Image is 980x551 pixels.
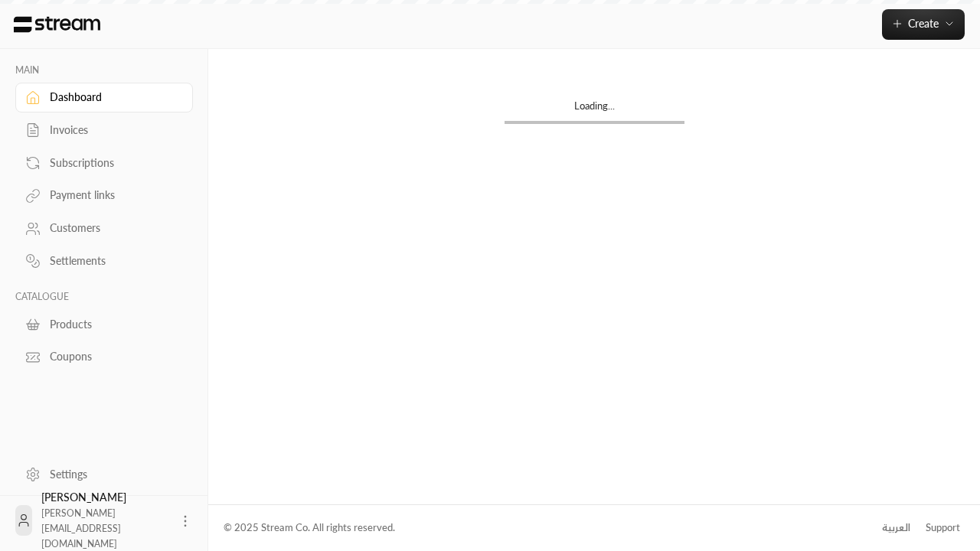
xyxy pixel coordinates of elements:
[41,507,121,549] span: [PERSON_NAME][EMAIL_ADDRESS][DOMAIN_NAME]
[15,116,193,145] a: Invoices
[882,520,910,536] div: العربية
[50,90,174,105] div: Dashboard
[908,17,939,30] span: Create
[15,309,193,339] a: Products
[15,214,193,243] a: Customers
[50,122,174,138] div: Invoices
[882,9,965,40] button: Create
[50,349,174,364] div: Coupons
[50,467,174,482] div: Settings
[50,187,174,203] div: Payment links
[50,253,174,269] div: Settlements
[505,99,684,121] div: Loading...
[920,514,965,542] a: Support
[15,181,193,210] a: Payment links
[50,155,174,171] div: Subscriptions
[15,342,193,372] a: Coupons
[50,317,174,332] div: Products
[15,83,193,112] a: Dashboard
[50,220,174,236] div: Customers
[15,64,193,77] p: MAIN
[41,490,168,551] div: [PERSON_NAME]
[15,148,193,178] a: Subscriptions
[15,291,193,303] p: CATALOGUE
[12,16,102,33] img: Logo
[224,520,395,536] div: © 2025 Stream Co. All rights reserved.
[15,459,193,489] a: Settings
[15,246,193,276] a: Settlements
